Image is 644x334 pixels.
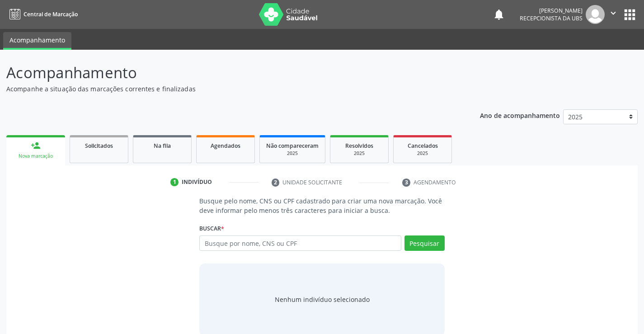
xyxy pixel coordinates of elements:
[6,61,448,84] p: Acompanhamento
[275,295,370,304] div: Nenhum indivíduo selecionado
[622,7,638,23] button: apps
[6,84,448,94] p: Acompanhe a situação das marcações correntes e finalizadas
[404,235,445,251] button: Pesquisar
[199,196,444,215] p: Busque pelo nome, CNS ou CPF cadastrado para criar uma nova marcação. Você deve informar pelo men...
[199,235,401,251] input: Busque por nome, CNS ou CPF
[31,141,41,151] div: person_add
[605,5,622,24] button: 
[586,5,605,24] img: img
[266,142,319,150] span: Não compareceram
[182,178,212,186] div: Indivíduo
[85,142,113,150] span: Solicitados
[408,142,438,150] span: Cancelados
[6,7,78,22] a: Central de Marcação
[170,178,179,186] div: 1
[24,10,78,18] span: Central de Marcação
[608,8,618,18] i: 
[480,109,560,121] p: Ano de acompanhamento
[400,150,445,157] div: 2025
[13,153,59,160] div: Nova marcação
[266,150,319,157] div: 2025
[493,8,505,21] button: notifications
[520,14,583,22] span: Recepcionista da UBS
[345,142,373,150] span: Resolvidos
[211,142,240,150] span: Agendados
[3,32,71,50] a: Acompanhamento
[199,221,224,235] label: Buscar
[337,150,382,157] div: 2025
[520,7,583,14] div: [PERSON_NAME]
[154,142,171,150] span: Na fila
